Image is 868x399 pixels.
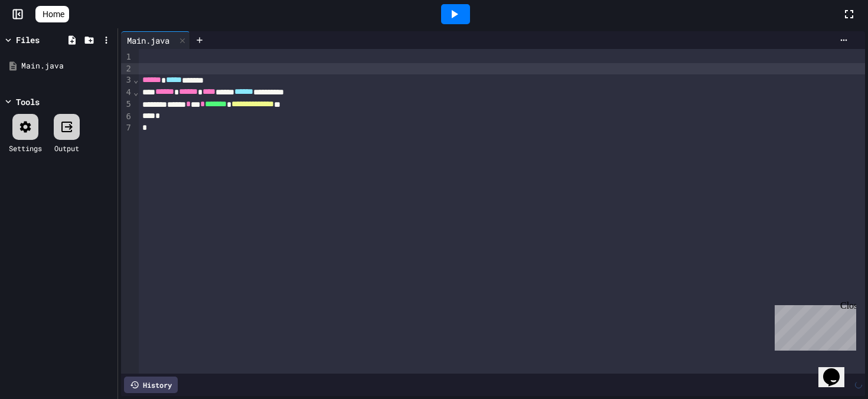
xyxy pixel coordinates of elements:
[121,51,133,63] div: 1
[121,31,190,49] div: Main.java
[121,99,133,110] div: 5
[16,34,40,46] div: Files
[818,352,856,387] iframe: chat widget
[35,6,69,22] a: Home
[121,87,133,99] div: 4
[16,96,40,108] div: Tools
[121,111,133,123] div: 6
[121,34,175,47] div: Main.java
[133,75,139,84] span: Fold line
[54,143,79,153] div: Output
[43,8,64,20] span: Home
[9,143,42,153] div: Settings
[5,5,81,75] div: Chat with us now!Close
[770,300,856,351] iframe: chat widget
[133,87,139,97] span: Fold line
[21,60,113,72] div: Main.java
[124,377,178,393] div: History
[121,74,133,86] div: 3
[121,63,133,75] div: 2
[121,122,133,134] div: 7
